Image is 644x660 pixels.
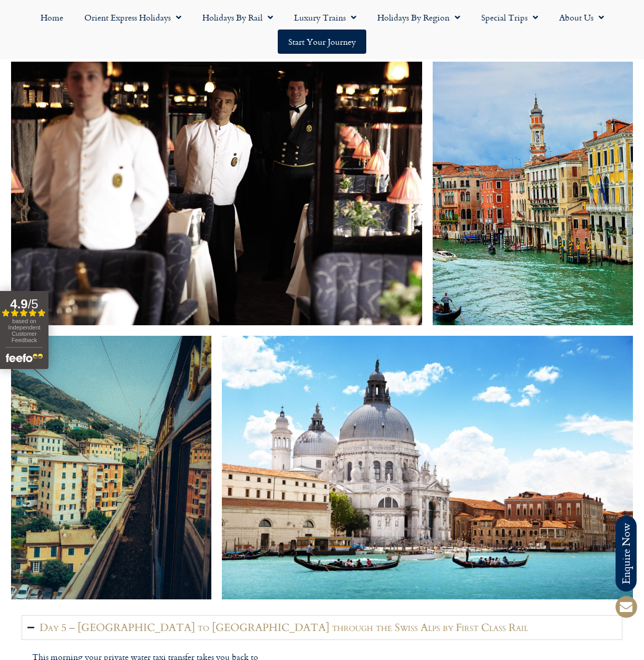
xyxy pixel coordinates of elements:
a: Holidays by Rail [192,5,284,30]
summary: Day 5 – [GEOGRAPHIC_DATA] to [GEOGRAPHIC_DATA] through the Swiss Alps by First Class Rail [22,615,622,640]
h2: Day 5 – [GEOGRAPHIC_DATA] to [GEOGRAPHIC_DATA] through the Swiss Alps by First Class Rail [40,621,528,634]
a: Start your Journey [278,30,366,54]
img: venice-simplon-orient-express [11,62,422,325]
a: About Us [549,5,614,30]
a: Home [30,5,74,30]
img: Grand Canal and Basilica Santa Maria della Salute, Venice, Italy [222,336,633,599]
a: Luxury Trains [284,5,367,30]
a: Holidays by Region [367,5,471,30]
a: Special Trips [471,5,549,30]
nav: Menu [5,5,639,54]
a: Orient Express Holidays [74,5,192,30]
